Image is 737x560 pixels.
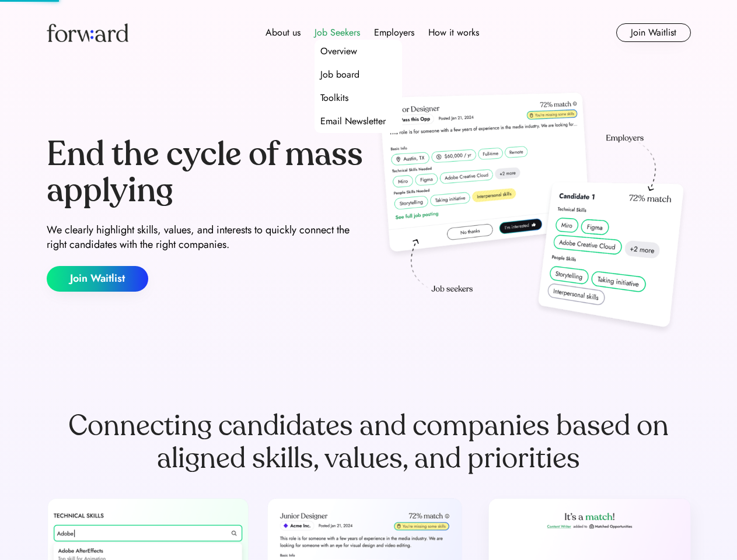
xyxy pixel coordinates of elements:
[616,23,691,42] button: Join Waitlist
[428,26,479,40] div: How it works
[47,266,148,292] button: Join Waitlist
[374,26,414,40] div: Employers
[320,91,348,105] div: Toolkits
[47,409,691,475] div: Connecting candidates and companies based on aligned skills, values, and priorities
[47,23,128,42] img: Forward logo
[373,89,691,339] img: hero-image.png
[47,223,364,252] div: We clearly highlight skills, values, and interests to quickly connect the right candidates with t...
[47,136,364,208] div: End the cycle of mass applying
[315,26,360,40] div: Job Seekers
[266,26,301,40] div: About us
[320,44,357,58] div: Overview
[320,114,386,128] div: Email Newsletter
[320,68,359,82] div: Job board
